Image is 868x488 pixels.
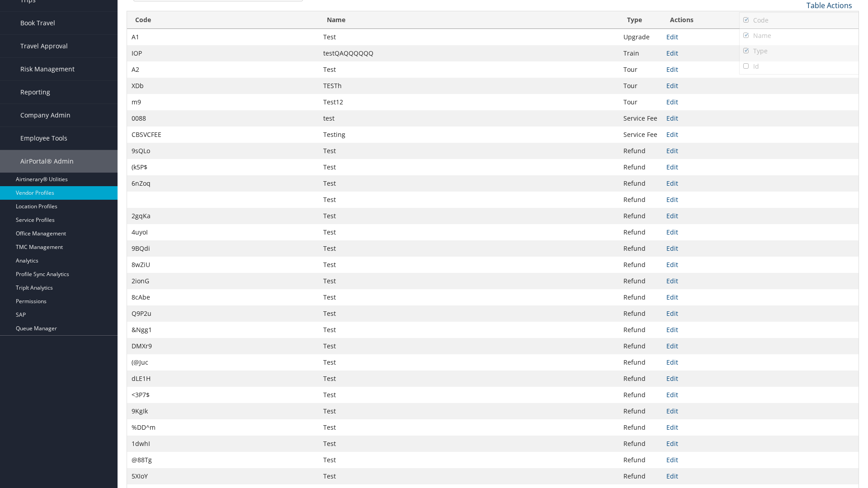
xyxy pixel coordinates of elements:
[740,43,859,59] a: Type
[20,150,74,173] span: AirPortal® Admin
[20,12,55,34] span: Book Travel
[20,81,50,103] span: Reporting
[20,104,71,127] span: Company Admin
[20,127,67,150] span: Employee Tools
[20,35,68,57] span: Travel Approval
[20,58,75,80] span: Risk Management
[740,59,859,74] a: Id
[740,13,859,28] a: Code
[740,28,859,43] a: Name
